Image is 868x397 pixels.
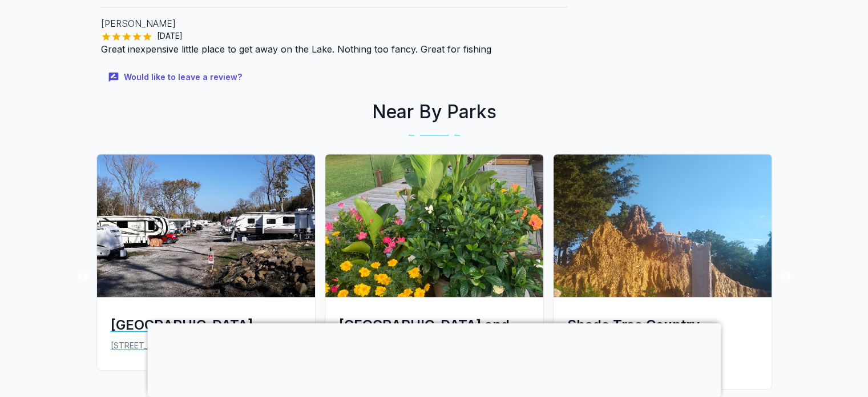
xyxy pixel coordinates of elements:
span: [DATE] [152,30,187,42]
h2: Near By Parks [92,98,777,126]
img: Rocky Point RV Park and Marina [325,154,543,297]
div: Shade Tree Country [GEOGRAPHIC_DATA] [567,315,758,353]
a: Forest RV Park[GEOGRAPHIC_DATA][STREET_ADDRESS] [92,154,320,379]
p: [STREET_ADDRESS] [111,339,301,352]
p: Great inexpensive little place to get away on the Lake. Nothing too fancy. Great for fishing [101,42,568,56]
div: [GEOGRAPHIC_DATA] and [GEOGRAPHIC_DATA] [339,315,530,353]
button: Would like to leave a review? [101,65,251,90]
img: Forest RV Park [97,154,315,297]
img: Shade Tree Country RV Park [554,154,772,297]
button: Previous [78,271,89,282]
div: [GEOGRAPHIC_DATA] [111,315,301,334]
button: Next [780,271,791,282]
iframe: Advertisement [147,323,721,394]
p: [PERSON_NAME] [101,17,568,30]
